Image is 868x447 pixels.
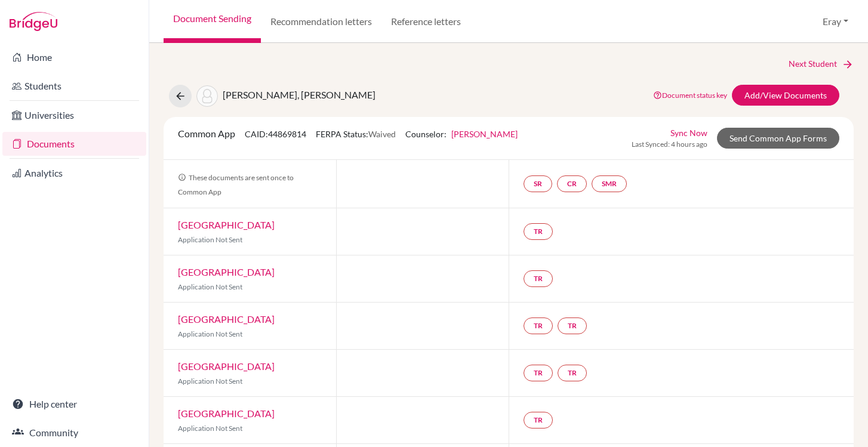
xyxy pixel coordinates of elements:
[178,329,242,338] span: Application Not Sent
[2,132,146,156] a: Documents
[178,219,275,230] a: [GEOGRAPHIC_DATA]
[178,408,275,419] a: [GEOGRAPHIC_DATA]
[10,12,57,31] img: Bridge-U
[2,161,146,185] a: Analytics
[557,175,587,192] a: CR
[178,360,275,372] a: [GEOGRAPHIC_DATA]
[524,412,553,428] a: TR
[405,129,518,139] span: Counselor:
[558,317,587,334] a: TR
[524,317,553,334] a: TR
[558,365,587,381] a: TR
[670,127,707,139] a: Sync Now
[178,128,235,139] span: Common App
[2,74,146,98] a: Students
[524,270,553,287] a: TR
[592,175,627,192] a: SMR
[451,129,518,139] a: [PERSON_NAME]
[524,223,553,240] a: TR
[178,235,242,244] span: Application Not Sent
[2,392,146,416] a: Help center
[368,129,396,139] span: Waived
[178,266,275,278] a: [GEOGRAPHIC_DATA]
[732,85,839,106] a: Add/View Documents
[178,282,242,291] span: Application Not Sent
[178,313,275,325] a: [GEOGRAPHIC_DATA]
[632,139,707,150] span: Last Synced: 4 hours ago
[2,103,146,127] a: Universities
[524,365,553,381] a: TR
[717,128,839,149] a: Send Common App Forms
[789,57,854,70] a: Next Student
[2,421,146,445] a: Community
[178,377,242,386] span: Application Not Sent
[178,173,294,196] span: These documents are sent once to Common App
[653,91,727,100] a: Document status key
[245,129,306,139] span: CAID: 44869814
[2,45,146,69] a: Home
[817,10,854,33] button: Eray
[178,424,242,433] span: Application Not Sent
[524,175,552,192] a: SR
[316,129,396,139] span: FERPA Status:
[223,89,375,100] span: [PERSON_NAME], [PERSON_NAME]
